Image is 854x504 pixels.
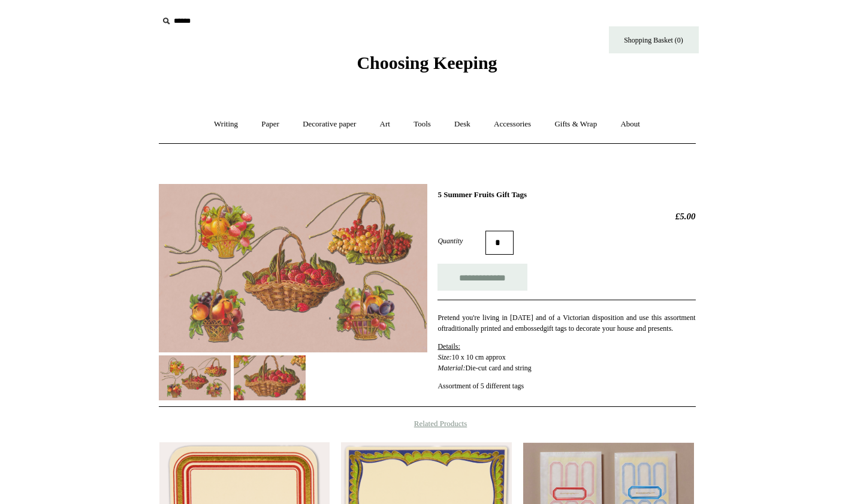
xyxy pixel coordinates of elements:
a: Paper [251,108,290,140]
p: Pretend you're living in [DATE] and of a Victorian disposition and use this assortment of gift ta... [437,312,695,334]
em: Material: [437,364,465,372]
em: Size: [437,353,451,361]
span: Details: [437,342,460,351]
a: About [609,108,651,140]
a: Art [369,108,401,140]
img: 5 Summer Fruits Gift Tags [159,184,427,352]
a: Shopping Basket (0) [609,26,699,53]
a: Writing [203,108,249,140]
p: Assortment of 5 different tags [437,381,695,391]
span: Choosing Keeping [357,53,497,73]
label: Quantity [437,236,485,246]
a: Decorative paper [292,108,367,140]
span: traditionally printed and embossed [443,324,543,333]
a: Gifts & Wrap [544,108,608,140]
a: Accessories [483,108,542,140]
a: Choosing Keeping [357,62,497,71]
h1: 5 Summer Fruits Gift Tags [437,190,695,200]
img: 5 Summer Fruits Gift Tags [159,355,231,400]
a: Desk [443,108,481,140]
a: Tools [403,108,442,140]
h2: £5.00 [437,211,695,222]
p: 10 x 10 cm approx Die-cut card and string [437,341,695,373]
img: 5 Summer Fruits Gift Tags [234,355,306,400]
h4: Related Products [128,419,727,428]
